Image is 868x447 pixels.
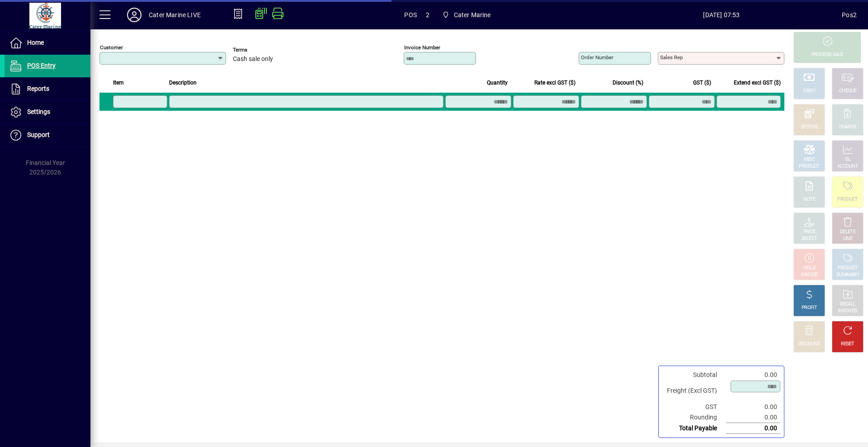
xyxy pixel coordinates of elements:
span: Item [113,78,124,88]
span: POS Entry [27,62,56,69]
span: [DATE] 07:53 [601,8,842,22]
div: CHARGE [839,124,857,131]
span: 2 [426,8,429,22]
a: Settings [5,101,90,123]
span: Settings [27,108,50,115]
div: ACCOUNT [837,163,858,170]
div: CHEQUE [839,88,856,94]
div: PRICE [803,229,816,235]
div: SUMMARY [836,272,859,278]
div: HOLD [803,265,815,272]
a: Support [5,124,90,146]
div: RESET [841,341,854,348]
div: PRODUCT [799,163,819,170]
td: Freight (Excl GST) [662,380,726,402]
span: Discount (%) [613,78,643,88]
a: Reports [5,78,90,100]
span: Extend excl GST ($) [734,78,781,88]
div: INVOICES [838,308,857,315]
span: Reports [27,85,49,92]
div: PRODUCT [837,196,858,203]
div: Cater Marine LIVE [149,8,201,22]
div: PROFIT [802,305,817,311]
mat-label: Invoice number [404,44,440,51]
div: DISCOUNT [798,341,820,348]
div: Pos2 [842,8,857,22]
div: CASH [803,88,815,94]
div: GL [845,156,851,163]
span: Quantity [487,78,508,88]
td: Subtotal [662,370,726,380]
span: Rate excl GST ($) [534,78,576,88]
span: Description [169,78,197,88]
span: Home [27,39,44,46]
div: PROCESS SALE [811,52,843,58]
span: Terms [233,47,287,53]
td: GST [662,402,726,412]
div: NOTE [803,196,815,203]
mat-label: Sales rep [660,54,683,61]
td: Rounding [662,412,726,423]
span: GST ($) [693,78,711,88]
div: RECALL [840,301,856,308]
td: 0.00 [726,423,780,434]
span: POS [404,8,417,22]
td: 0.00 [726,412,780,423]
td: 0.00 [726,370,780,380]
div: SELECT [802,235,817,242]
div: PRODUCT [837,265,858,272]
div: LINE [843,235,852,242]
span: Cater Marine [439,7,495,23]
div: MISC [804,156,815,163]
mat-label: Customer [100,44,123,51]
div: EFTPOS [801,124,818,131]
td: 0.00 [726,402,780,412]
mat-label: Order number [581,54,613,61]
button: Profile [120,7,149,23]
a: Home [5,32,90,54]
div: DELETE [840,229,855,235]
span: Cash sale only [233,56,273,63]
td: Total Payable [662,423,726,434]
span: Cater Marine [454,8,491,22]
span: Support [27,131,50,138]
div: INVOICE [801,272,817,278]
